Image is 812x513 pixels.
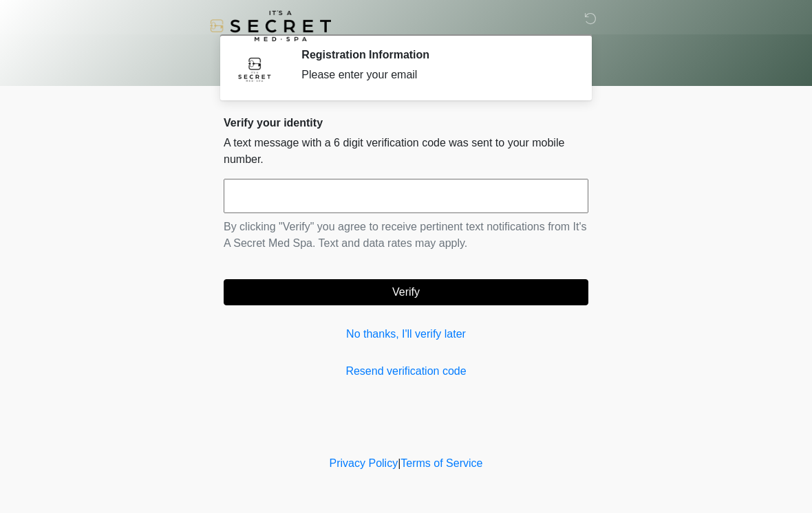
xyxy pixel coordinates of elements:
div: Please enter your email [301,67,568,83]
img: Agent Avatar [234,48,275,89]
a: Privacy Policy [330,457,398,469]
a: | [398,457,400,469]
a: Terms of Service [400,457,482,469]
h2: Verify your identity [224,116,588,129]
p: A text message with a 6 digit verification code was sent to your mobile number. [224,135,588,168]
a: Resend verification code [224,363,588,380]
img: It's A Secret Med Spa Logo [210,10,331,41]
h2: Registration Information [301,48,568,61]
button: Verify [224,279,588,305]
p: By clicking "Verify" you agree to receive pertinent text notifications from It's A Secret Med Spa... [224,219,588,252]
a: No thanks, I'll verify later [224,326,588,342]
